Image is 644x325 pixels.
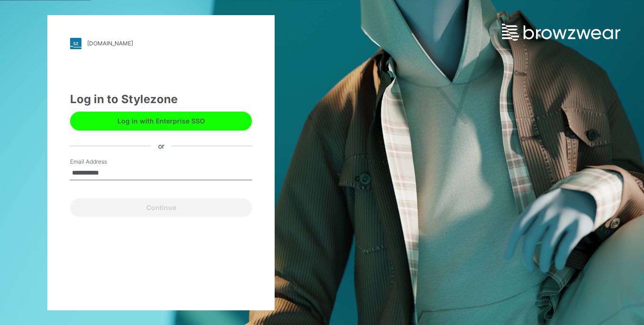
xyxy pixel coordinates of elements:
img: browzwear-logo.e42bd6dac1945053ebaf764b6aa21510.svg [502,24,620,41]
div: [DOMAIN_NAME] [87,40,133,47]
img: stylezone-logo.562084cfcfab977791bfbf7441f1a819.svg [70,38,81,49]
button: Log in with Enterprise SSO [70,112,252,131]
label: Email Address [70,158,136,166]
div: Log in to Stylezone [70,91,252,108]
a: [DOMAIN_NAME] [70,38,252,49]
div: or [151,141,172,151]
